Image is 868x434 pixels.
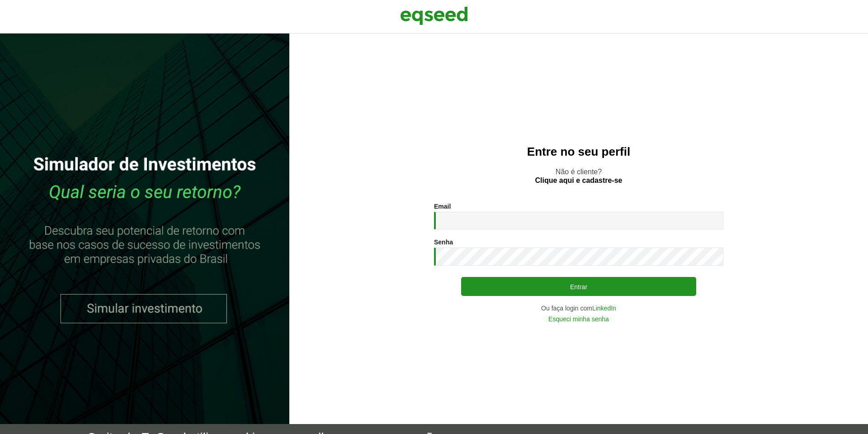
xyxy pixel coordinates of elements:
h2: Entre no seu perfil [307,145,850,158]
a: Clique aqui e cadastre-se [535,177,623,184]
button: Entrar [461,277,696,296]
div: Ou faça login com [434,305,723,311]
p: Não é cliente? [307,167,850,185]
label: Senha [434,239,453,245]
a: LinkedIn [592,305,616,311]
label: Email [434,203,451,210]
img: EqSeed Logo [400,5,468,27]
a: Esqueci minha senha [548,316,609,322]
